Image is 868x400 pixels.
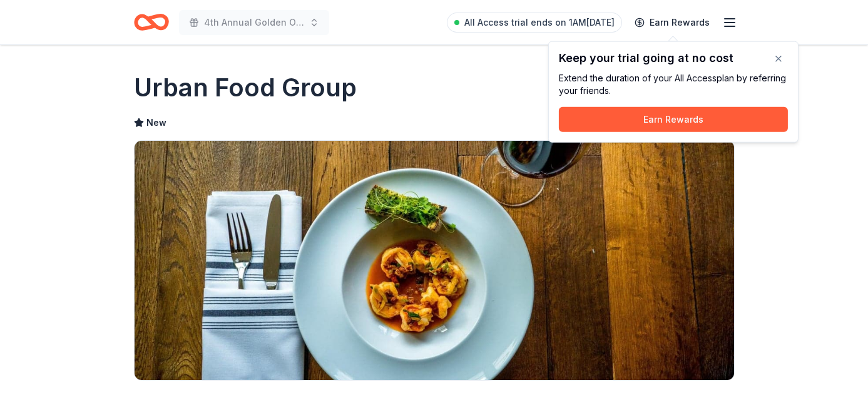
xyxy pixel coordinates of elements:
a: Home [134,8,169,37]
button: Earn Rewards [559,107,788,132]
a: Earn Rewards [627,11,717,34]
div: Extend the duration of your All Access plan by referring your friends. [559,72,788,97]
span: 4th Annual Golden Online Auction/Store [204,15,304,30]
div: Keep your trial going at no cost [559,52,788,64]
span: All Access trial ends on 1AM[DATE] [464,15,615,30]
span: New [146,115,166,130]
button: 4th Annual Golden Online Auction/Store [179,10,329,35]
img: Image for Urban Food Group [135,141,734,380]
a: All Access trial ends on 1AM[DATE] [447,13,622,33]
h1: Urban Food Group [134,70,357,105]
